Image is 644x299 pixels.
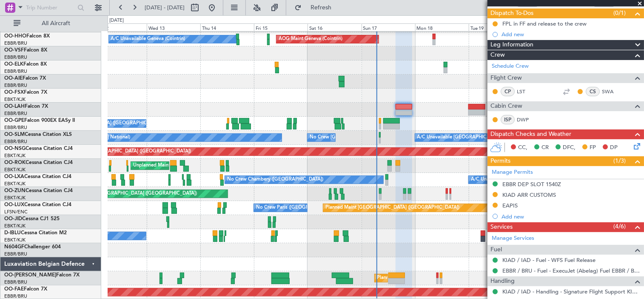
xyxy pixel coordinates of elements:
[308,23,361,31] div: Sat 16
[602,88,621,95] a: SWA
[4,68,27,75] a: EBBR/BRU
[4,118,24,123] span: OO-GPE
[4,216,22,221] span: OO-JID
[415,23,469,31] div: Mon 18
[4,237,26,243] a: EBKT/KJK
[4,230,21,236] span: D-IBLU
[4,48,24,53] span: OO-VSF
[471,173,506,186] div: A/C Unavailable
[501,87,515,96] div: CP
[613,9,626,17] span: (0/1)
[9,17,92,30] button: All Aircraft
[502,288,640,295] a: KIAD / IAD - Handling - Signature Flight Support KIAD / IAD
[4,273,80,278] a: OO-[PERSON_NAME]Falcon 7X
[111,33,185,46] div: A/C Unavailable Geneva (Cointrin)
[613,156,626,165] span: (1/3)
[4,124,27,131] a: EBBR/BRU
[4,90,47,95] a: OO-FSXFalcon 7X
[490,9,533,18] span: Dispatch To-Dos
[279,33,342,46] div: AOG Maint Geneva (Cointrin)
[492,62,529,71] a: Schedule Crew
[490,156,510,166] span: Permits
[4,188,26,193] span: OO-ZUN
[501,115,515,124] div: ISP
[4,181,26,187] a: EBKT/KJK
[490,73,522,83] span: Flight Crew
[4,174,71,179] a: OO-LXACessna Citation CJ4
[26,1,75,14] input: Trip Number
[4,62,47,67] a: OO-ELKFalcon 8X
[4,40,27,46] a: EBBR/BRU
[490,245,502,255] span: Fuel
[4,110,27,117] a: EBBR/BRU
[4,146,73,151] a: OO-NSGCessna Citation CJ4
[4,90,24,95] span: OO-FSX
[310,131,452,144] div: No Crew [GEOGRAPHIC_DATA] ([GEOGRAPHIC_DATA] National)
[490,222,513,232] span: Services
[4,118,75,123] a: OO-GPEFalcon 900EX EASy II
[4,76,23,81] span: OO-AIE
[109,17,124,24] div: [DATE]
[57,187,197,200] div: Unplanned Maint [GEOGRAPHIC_DATA] ([GEOGRAPHIC_DATA])
[291,1,342,14] button: Refresh
[517,88,536,95] a: LST
[590,144,596,152] span: FP
[502,213,640,220] div: Add new
[377,272,531,285] div: Planned Maint [GEOGRAPHIC_DATA] ([GEOGRAPHIC_DATA] National)
[4,34,50,39] a: OO-HHOFalcon 8X
[502,202,518,209] div: EAPIS
[613,222,626,231] span: (4/6)
[254,23,308,31] div: Fri 15
[610,144,618,152] span: DP
[4,138,27,145] a: EBBR/BRU
[256,201,340,214] div: No Crew Paris ([GEOGRAPHIC_DATA])
[4,244,24,250] span: N604GF
[147,23,200,31] div: Wed 13
[517,116,536,124] a: DWP
[502,256,596,264] a: KIAD / IAD - Fuel - WFS Fuel Release
[4,152,26,159] a: EBKT/KJK
[490,50,505,60] span: Crew
[4,223,26,229] a: EBKT/KJK
[4,54,27,60] a: EBBR/BRU
[490,101,522,111] span: Cabin Crew
[325,201,459,214] div: Planned Maint [GEOGRAPHIC_DATA] ([GEOGRAPHIC_DATA])
[417,131,576,144] div: A/C Unavailable [GEOGRAPHIC_DATA] ([GEOGRAPHIC_DATA] National)
[502,191,556,198] div: KIAD ARR CUSTOMS
[502,181,561,188] div: EBBR DEP SLOT 1540Z
[200,23,254,31] div: Thu 14
[563,144,576,152] span: DFC,
[4,287,24,292] span: OO-FAE
[4,251,27,257] a: EBBR/BRU
[4,167,26,173] a: EBKT/KJK
[227,173,323,186] div: No Crew Chambery ([GEOGRAPHIC_DATA])
[4,96,26,103] a: EBKT/KJK
[541,144,549,152] span: CR
[4,216,60,221] a: OO-JIDCessna CJ1 525
[4,209,28,215] a: LFSN/ENC
[502,20,587,27] div: FPL in FF and release to the crew
[4,146,26,151] span: OO-NSG
[4,132,72,137] a: OO-SLMCessna Citation XLS
[4,104,25,109] span: OO-LAH
[4,244,61,250] a: N604GFChallenger 604
[4,174,24,179] span: OO-LXA
[133,159,271,172] div: Unplanned Maint [GEOGRAPHIC_DATA]-[GEOGRAPHIC_DATA]
[492,234,534,243] a: Manage Services
[4,279,27,285] a: EBBR/BRU
[303,5,339,11] span: Refresh
[502,267,640,274] a: EBBR / BRU - Fuel - ExecuJet (Abelag) Fuel EBBR / BRU
[4,82,27,89] a: EBBR/BRU
[518,144,527,152] span: CC,
[93,23,147,31] div: Tue 12
[586,87,600,96] div: CS
[362,23,415,31] div: Sun 17
[4,202,71,207] a: OO-LUXCessna Citation CJ4
[490,40,533,50] span: Leg Information
[4,195,26,201] a: EBKT/KJK
[502,31,640,38] div: Add new
[4,287,47,292] a: OO-FAEFalcon 7X
[4,273,56,278] span: OO-[PERSON_NAME]
[4,188,73,193] a: OO-ZUNCessna Citation CJ4
[4,160,26,165] span: OO-ROK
